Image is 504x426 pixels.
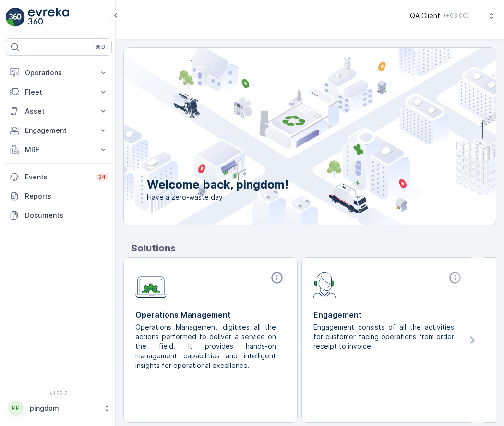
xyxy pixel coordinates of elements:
span: v 1.52.2 [6,390,112,396]
img: city illustration [81,48,496,225]
div: PP [8,401,24,416]
img: module-icon [135,271,167,298]
p: MRF [25,145,93,154]
p: Operations Management digitises all the actions performed to deliver a service on the field. It p... [135,322,278,370]
a: Reports [6,187,112,206]
button: PPpingdom [6,398,112,418]
button: Asset [6,102,112,121]
p: Fleet [25,87,93,97]
button: Operations [6,63,112,83]
p: Engagement [313,309,464,320]
p: Welcome back, pingdom! [147,177,288,192]
img: module-icon [313,271,336,298]
a: Documents [6,206,112,225]
p: Operations [25,68,93,78]
p: ( +03:00 ) [444,12,468,20]
span: Have a zero-waste day [147,192,288,202]
button: Fleet [6,83,112,102]
p: ⌘B [96,43,105,51]
p: Reports [25,191,108,201]
p: Engagement consists of all the activities for customer facing operations from order receipt to in... [313,322,456,351]
button: Engagement [6,121,112,140]
p: Asset [25,106,93,116]
a: Events34 [6,167,112,187]
p: Operations Management [135,309,286,320]
p: 34 [98,173,106,181]
p: Engagement [25,126,93,135]
img: logo [6,8,25,27]
p: Events [25,172,90,182]
button: MRF [6,140,112,159]
p: pingdom [30,403,98,413]
button: QA Client(+03:00) [410,8,496,24]
img: logo_light-DOdMpM7g.png [28,8,69,27]
p: QA Client [410,11,440,21]
p: Solutions [131,241,496,255]
p: Documents [25,211,108,220]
